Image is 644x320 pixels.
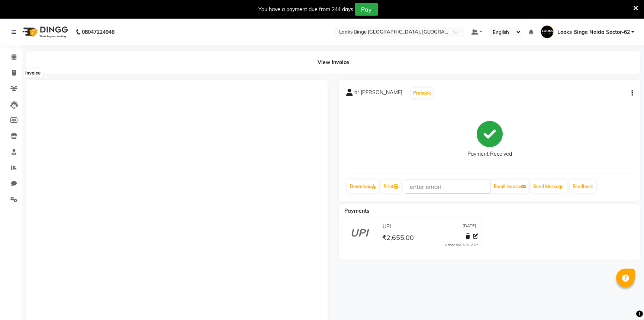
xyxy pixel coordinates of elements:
[445,243,478,248] div: Added on 03-09-2025
[19,22,70,42] img: logo
[491,180,529,193] button: Email Invoice
[411,88,433,98] button: Prebook
[344,207,369,214] span: Payments
[383,223,391,231] span: UPI
[467,150,512,158] div: Payment Received
[26,51,640,74] div: View Invoice
[258,6,353,13] div: You have a payment due from 244 days
[541,25,554,38] img: Looks Binge Noida Sector-62
[82,22,115,42] b: 08047224946
[570,180,596,193] a: Feedback
[613,290,637,313] iframe: chat widget
[382,233,414,244] span: ₹2,655.00
[23,69,42,77] div: Invoice
[557,28,630,36] span: Looks Binge Noida Sector-62
[355,3,378,16] button: Pay
[380,180,401,193] a: Print
[347,180,379,193] a: Download
[530,180,567,193] button: Send Message
[463,223,476,231] span: [DATE]
[405,180,490,194] input: enter email
[354,89,402,99] span: dr [PERSON_NAME]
